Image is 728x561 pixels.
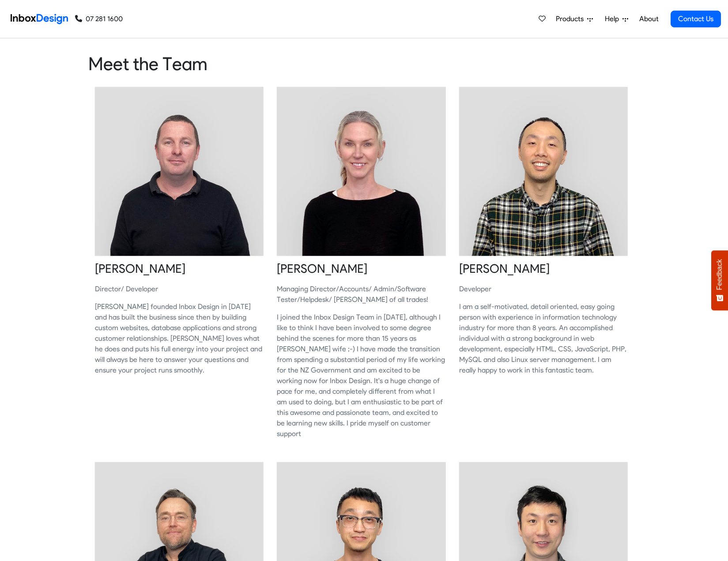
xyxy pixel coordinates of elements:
p: Developer [459,284,628,294]
p: Director/ Developer [95,284,264,294]
a: [PERSON_NAME]Managing Director/Accounts/ Admin/Software Tester/Helpdesk/ [PERSON_NAME] of all tra... [277,87,446,457]
a: About [637,10,661,28]
img: 2021_09_23_jenny.jpg [277,87,446,256]
heading: [PERSON_NAME] [95,261,264,277]
p: I joined the Inbox Design Team in [DATE], although I like to think I have been involved to some d... [277,312,446,439]
heading: [PERSON_NAME] [459,261,628,277]
p: Managing Director/Accounts/ Admin/Software Tester/Helpdesk/ [PERSON_NAME] of all trades! [277,284,446,305]
a: 07 281 1600 [75,14,123,24]
img: 2021_09_23_ken.jpg [459,87,628,256]
a: Products [552,10,596,28]
p: [PERSON_NAME] founded Inbox Design in [DATE] and has built the business since then by building cu... [95,301,264,376]
heading: [PERSON_NAME] [277,261,446,277]
heading: Meet the Team [88,53,640,75]
p: I am a self-motivated, detail oriented, easy going person with experience in information technolo... [459,301,628,376]
span: Help [605,14,622,24]
img: 2021_09_23_sheldon.jpg [95,87,264,256]
span: Products [556,14,587,24]
a: Help [601,10,632,28]
a: [PERSON_NAME]DeveloperI am a self-motivated, detail oriented, easy going person with experience i... [459,87,628,393]
a: [PERSON_NAME]Director/ Developer[PERSON_NAME] founded Inbox Design in [DATE] and has built the bu... [95,87,264,393]
span: Feedback [716,259,724,290]
a: Contact Us [671,11,721,27]
button: Feedback - Show survey [711,250,728,310]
